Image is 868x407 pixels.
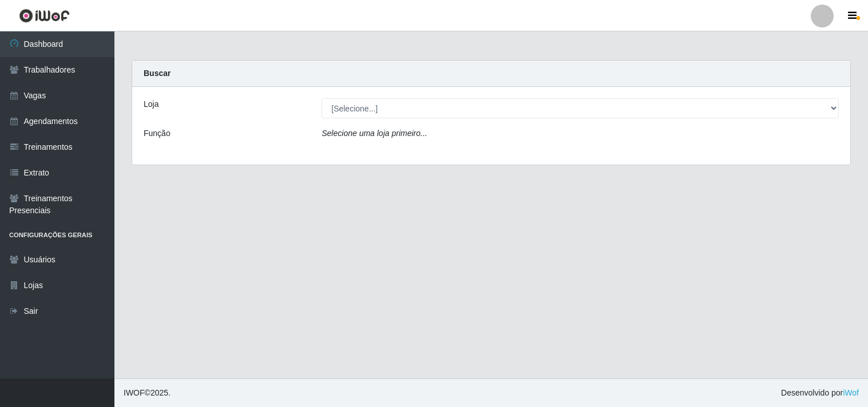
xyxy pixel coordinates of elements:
[144,69,171,78] strong: Buscar
[124,387,171,399] span: © 2025 .
[144,127,171,139] label: Função
[843,388,859,397] a: iWof
[144,98,158,110] label: Loja
[322,129,427,138] i: Selecione uma loja primeiro...
[124,388,145,397] span: IWOF
[781,387,859,399] span: Desenvolvido por
[19,9,70,23] img: CoreUI Logo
